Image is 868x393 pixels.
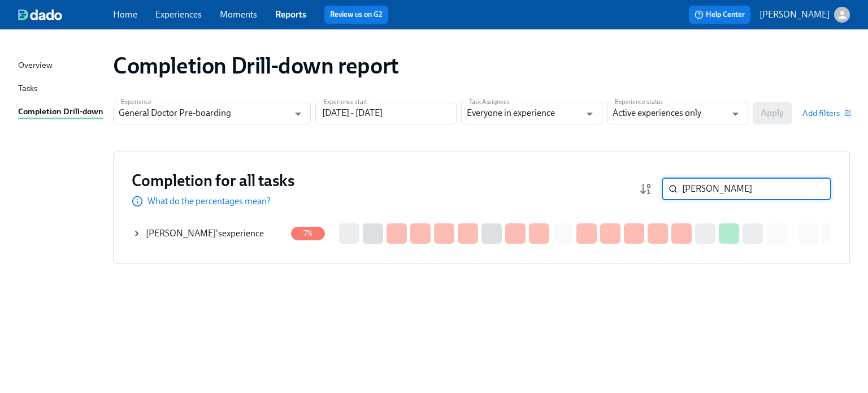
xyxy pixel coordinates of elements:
span: Help Center [695,9,745,20]
input: Search by name [682,178,831,200]
a: Tasks [18,82,104,96]
button: Help Center [689,6,750,24]
img: dado [18,9,62,20]
button: Review us on G2 [324,6,388,24]
h3: Completion for all tasks [132,170,294,191]
a: Home [113,9,137,20]
svg: Completion rate (low to high) [639,182,653,196]
button: Add filters [802,107,850,119]
button: Open [581,105,598,123]
a: Review us on G2 [330,9,383,20]
a: Overview [18,59,104,73]
div: 's experience [146,227,264,240]
h1: Completion Drill-down report [113,52,399,79]
span: 7% [297,229,319,237]
p: What do the percentages mean? [147,195,271,208]
p: [PERSON_NAME] [759,8,830,21]
div: Tasks [18,82,37,96]
span: [PERSON_NAME] [146,228,216,239]
div: Overview [18,59,53,73]
a: Reports [275,9,306,20]
button: Open [289,105,307,123]
a: Moments [220,9,257,20]
a: Experiences [155,9,202,20]
button: Open [727,105,744,123]
button: [PERSON_NAME] [759,7,850,23]
div: [PERSON_NAME]'sexperience [132,222,286,245]
div: Completion Drill-down [18,105,103,119]
a: dado [18,9,113,20]
a: Completion Drill-down [18,105,104,119]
